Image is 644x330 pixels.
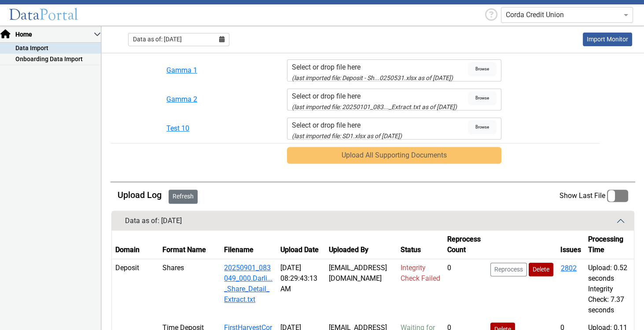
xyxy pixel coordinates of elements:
th: Format Name [159,231,221,259]
div: Integrity Check: 7.37 seconds [588,284,630,315]
span: Browse [468,91,497,105]
div: Data as of: [DATE] [125,216,182,226]
th: Issues [557,231,585,259]
a: 20250901_083049_000.Darli..._Share_Detail_Extract.txt [224,264,272,304]
span: Integrity Check Failed [401,264,440,282]
th: Upload Date [277,231,325,259]
small: SD1.xlsx [292,132,402,139]
ng-select: Corda Credit Union [501,7,633,23]
td: Shares [159,259,221,319]
a: This is available for Darling Employees only [583,33,632,46]
app-toggle-switch: Enable this to show only the last file loaded [559,190,628,204]
button: Gamma 1 [166,65,238,76]
span: Home [15,30,94,39]
label: Show Last File [559,190,628,202]
button: Refresh [169,190,198,204]
div: Help [482,7,501,24]
th: Domain [112,231,159,259]
span: Data [9,5,40,24]
th: Reprocess Count [444,231,487,259]
button: Reprocess [490,263,527,276]
td: [DATE] 08:29:43:13 AM [277,259,325,319]
th: Status [397,231,444,259]
small: 20250101_083047_000.Darling_Consulting_Share_Detail_Extract.txt [292,103,457,110]
span: Data as of: [DATE] [133,35,182,44]
th: Uploaded By [325,231,397,259]
button: Test 10 [166,123,238,134]
button: Data as of: [DATE] [112,211,634,231]
div: Select or drop file here [292,91,468,102]
button: Gamma 2 [166,94,238,105]
td: 0 [444,259,487,319]
td: Deposit [112,259,159,319]
span: Browse [468,62,497,76]
button: 2802 [560,263,577,274]
h5: Upload Log [118,190,162,200]
button: Delete [529,263,553,276]
th: Filename [221,231,276,259]
div: Upload: 0.52 seconds [588,263,630,284]
td: [EMAIL_ADDRESS][DOMAIN_NAME] [325,259,397,319]
div: Select or drop file here [292,62,468,73]
div: Select or drop file here [292,120,468,131]
small: Deposit - Shares - First Harvest FCU_Shares 20250531.xlsx [292,74,453,81]
span: Portal [40,5,78,24]
span: Browse [468,120,497,134]
th: Processing Time [585,231,634,259]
